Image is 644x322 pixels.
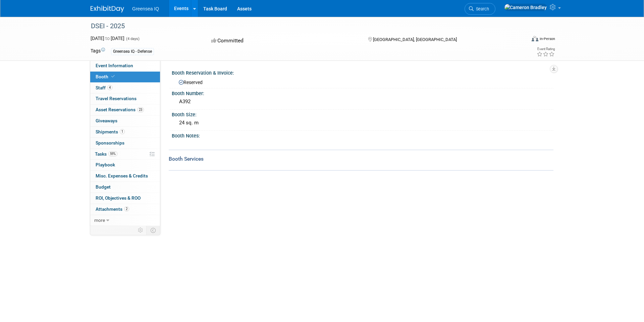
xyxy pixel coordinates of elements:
[107,85,112,90] span: 4
[209,35,358,47] div: Committed
[96,96,137,101] span: Travel Reservations
[91,6,124,12] img: ExhibitDay
[96,118,117,123] span: Giveaways
[539,36,555,41] div: In-Person
[172,88,553,97] div: Booth Number:
[373,37,457,42] span: [GEOGRAPHIC_DATA], [GEOGRAPHIC_DATA]
[91,47,105,55] td: Tags
[90,83,160,93] a: Staff4
[96,107,144,112] span: Asset Reservations
[169,155,553,163] div: Booth Services
[96,63,133,68] span: Event Information
[504,4,547,11] img: Cameron Bradley
[172,110,553,118] div: Booth Size:
[172,131,553,139] div: Booth Notes:
[486,35,555,45] div: Event Format
[90,93,160,104] a: Travel Reservations
[104,36,111,41] span: to
[125,37,140,41] span: (4 days)
[172,68,553,76] div: Booth Reservation & Invoice:
[90,193,160,204] a: ROI, Objectives & ROO
[137,107,144,112] span: 23
[96,184,111,190] span: Budget
[111,75,115,78] i: Booth reservation complete
[96,74,116,79] span: Booth
[96,195,141,201] span: ROI, Objectives & ROO
[132,6,159,11] span: Greensea IQ
[537,47,555,51] div: Event Rating
[90,171,160,182] a: Misc. Expenses & Credits
[90,61,160,71] a: Event Information
[108,151,117,156] span: 59%
[91,36,124,41] span: [DATE] [DATE]
[124,206,129,211] span: 2
[89,20,516,32] div: DSEI - 2025
[90,160,160,170] a: Playbook
[90,116,160,126] a: Giveaways
[96,206,129,212] span: Attachments
[96,140,124,146] span: Sponsorships
[96,173,148,178] span: Misc. Expenses & Credits
[474,6,489,11] span: Search
[90,182,160,193] a: Budget
[135,226,147,235] td: Personalize Event Tab Strip
[96,162,115,167] span: Playbook
[120,129,125,134] span: 1
[532,36,538,41] img: Format-Inperson.png
[96,129,125,134] span: Shipments
[96,85,112,90] span: Staff
[90,105,160,115] a: Asset Reservations23
[90,204,160,215] a: Attachments2
[90,149,160,160] a: Tasks59%
[95,151,117,157] span: Tasks
[177,96,548,107] div: A392
[90,138,160,149] a: Sponsorships
[177,118,548,128] div: 24 sq. m
[465,3,495,15] a: Search
[90,127,160,137] a: Shipments1
[111,48,154,55] div: Greensea IQ - Defense
[90,215,160,226] a: more
[147,226,160,235] td: Toggle Event Tabs
[94,217,105,223] span: more
[90,72,160,82] a: Booth
[177,77,548,86] div: Reserved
